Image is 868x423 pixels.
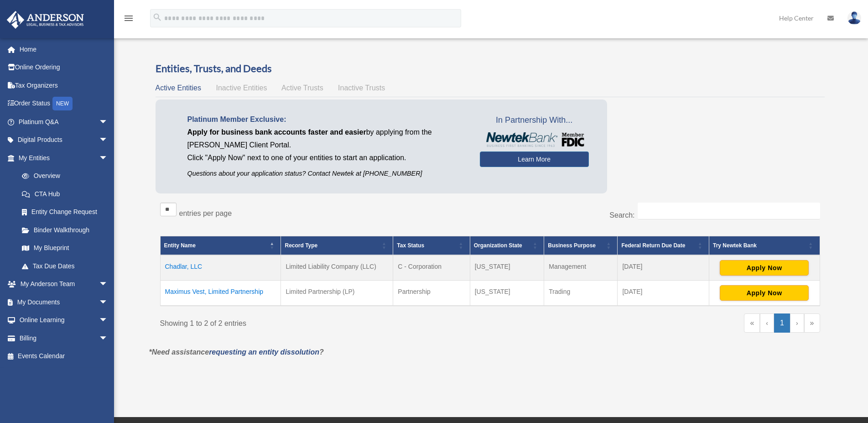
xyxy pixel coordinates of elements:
i: menu [123,13,134,24]
a: Online Ordering [6,58,122,77]
span: Entity Name [164,242,196,249]
a: Overview [13,167,113,185]
span: arrow_drop_down [99,311,117,330]
span: Record Type [285,242,317,249]
span: arrow_drop_down [99,131,117,150]
td: Chadlar, LLC [160,255,281,281]
a: Tax Organizers [6,76,122,94]
p: by applying from the [PERSON_NAME] Client Portal. [187,126,466,151]
td: Limited Partnership (LP) [281,281,393,306]
th: Tax Status: Activate to sort [393,236,470,256]
span: Active Entities [156,84,201,92]
div: Showing 1 to 2 of 2 entries [160,313,483,330]
td: [US_STATE] [470,281,544,306]
td: Management [544,255,618,281]
p: Click "Apply Now" next to one of your entities to start an application. [187,151,466,164]
th: Business Purpose: Activate to sort [544,236,618,256]
a: menu [123,16,134,24]
span: arrow_drop_down [99,329,117,348]
td: Maximus Vest, Limited Partnership [160,281,281,306]
span: In Partnership With... [480,113,589,128]
a: 1 [774,313,790,333]
th: Federal Return Due Date: Activate to sort [618,236,709,256]
a: Digital Productsarrow_drop_down [6,131,122,149]
a: Learn More [480,151,589,167]
a: Entity Change Request [13,203,117,221]
h3: Entities, Trusts, and Deeds [156,62,825,76]
td: [DATE] [618,281,709,306]
td: Limited Liability Company (LLC) [281,255,393,281]
span: arrow_drop_down [99,275,117,294]
a: My Anderson Teamarrow_drop_down [6,275,122,293]
button: Apply Now [720,260,809,276]
span: Organization State [474,242,522,249]
a: Order StatusNEW [6,94,122,113]
a: My Blueprint [13,239,117,257]
label: entries per page [179,209,232,217]
th: Entity Name: Activate to invert sorting [160,236,281,256]
span: Apply for business bank accounts faster and easier [187,128,366,136]
td: Partnership [393,281,470,306]
a: requesting an entity dissolution [209,348,319,356]
span: Inactive Trusts [338,84,385,92]
a: Billingarrow_drop_down [6,329,122,347]
a: CTA Hub [13,185,117,203]
a: Events Calendar [6,347,122,366]
a: Next [790,313,804,333]
a: Last [804,313,820,333]
span: Federal Return Due Date [621,242,685,249]
div: NEW [52,97,73,110]
a: Platinum Q&Aarrow_drop_down [6,113,122,131]
td: C - Corporation [393,255,470,281]
img: User Pic [847,11,861,25]
th: Organization State: Activate to sort [470,236,544,256]
span: Inactive Entities [216,84,267,92]
a: Online Learningarrow_drop_down [6,311,122,329]
p: Questions about your application status? Contact Newtek at [PHONE_NUMBER] [187,168,466,179]
button: Apply Now [720,285,809,301]
a: My Documentsarrow_drop_down [6,293,122,311]
a: Binder Walkthrough [13,221,117,239]
span: Tax Status [397,242,424,249]
a: Previous [760,313,774,333]
th: Try Newtek Bank : Activate to sort [709,236,820,256]
td: [US_STATE] [470,255,544,281]
a: First [744,313,760,333]
span: Active Trusts [281,84,323,92]
a: Tax Due Dates [13,257,117,275]
th: Record Type: Activate to sort [281,236,393,256]
label: Search: [609,211,634,219]
span: arrow_drop_down [99,293,117,312]
img: Anderson Advisors Platinum Portal [4,11,87,29]
img: NewtekBankLogoSM.png [484,132,584,147]
td: Trading [544,281,618,306]
a: My Entitiesarrow_drop_down [6,149,117,167]
p: Platinum Member Exclusive: [187,113,466,126]
td: [DATE] [618,255,709,281]
span: arrow_drop_down [99,113,117,131]
i: search [152,12,162,22]
span: Business Purpose [548,242,596,249]
div: Try Newtek Bank [713,240,806,251]
span: arrow_drop_down [99,149,117,167]
em: *Need assistance ? [149,348,324,356]
a: Home [6,40,122,58]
